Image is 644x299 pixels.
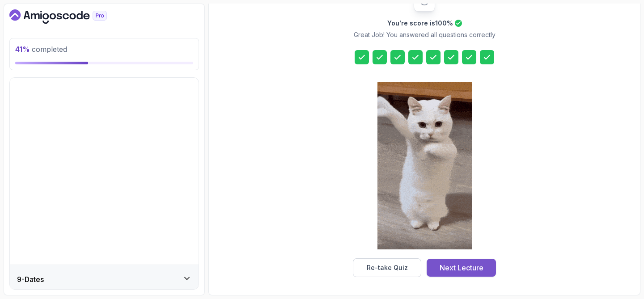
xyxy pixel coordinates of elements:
div: Next Lecture [440,262,483,273]
div: Re-take Quiz [367,263,408,272]
p: Great Job! You answered all questions correctly [354,30,496,39]
span: completed [15,45,67,54]
span: 41 % [15,45,30,54]
button: Re-take Quiz [353,258,421,277]
button: 9-Dates [10,265,199,294]
h2: You're score is 100 % [387,19,453,28]
a: Dashboard [9,9,127,24]
button: Next Lecture [427,259,496,277]
h3: 9 - Dates [17,274,44,285]
img: cool-cat [377,82,472,249]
